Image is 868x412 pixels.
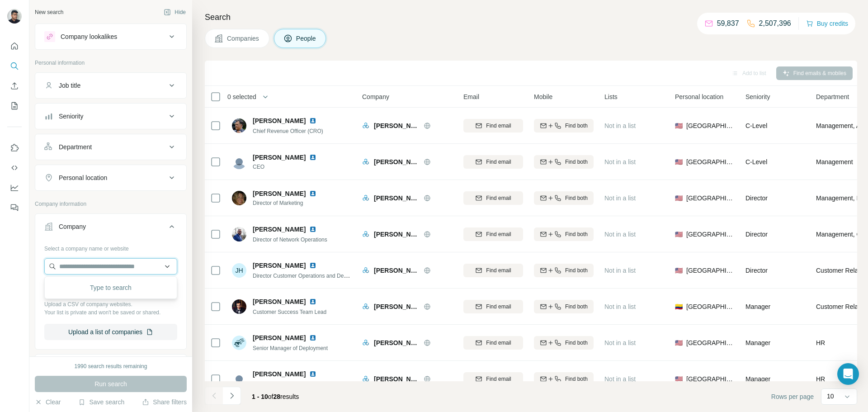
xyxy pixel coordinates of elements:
button: Job title [35,75,186,96]
span: [PERSON_NAME] [253,333,306,342]
span: Find email [486,122,511,130]
img: Logo of Andrena [362,303,369,310]
span: 0 selected [227,92,256,101]
span: 🇺🇸 [675,230,683,239]
div: Type to search [47,279,175,297]
span: Manager [745,303,770,310]
button: Find email [463,155,523,169]
span: 🇺🇸 [675,194,683,203]
button: Hide [157,5,192,19]
span: Department [816,92,849,101]
span: Not in a list [604,194,636,202]
button: Quick start [7,38,22,54]
div: JH [232,263,246,278]
span: Find both [565,266,588,275]
span: People [296,34,317,43]
button: Company lookalikes [35,26,186,47]
span: Seniority [745,92,770,101]
button: Company [35,216,186,241]
button: Dashboard [7,180,22,196]
span: [PERSON_NAME] [253,189,306,198]
button: My lists [7,98,22,114]
button: Find both [534,155,594,169]
button: Navigate to next page [223,387,241,405]
div: 1990 search results remaining [75,362,147,370]
img: Logo of Andrena [362,375,369,383]
div: Select a company name or website [44,241,177,253]
span: Companies [227,34,260,43]
button: Buy credits [806,17,848,30]
p: Your list is private and won't be saved or shared. [44,308,177,317]
p: Personal information [35,59,187,67]
span: Find both [565,339,588,347]
span: Senior Manager of Deployment [253,345,328,351]
button: Save search [78,398,124,407]
span: [PERSON_NAME] [253,298,306,305]
img: Logo of Andrena [362,158,369,166]
span: results [252,393,299,400]
button: Find both [534,191,594,205]
img: Avatar [232,118,246,133]
span: Rows per page [771,392,814,401]
div: Open Intercom Messenger [837,363,859,385]
span: [PERSON_NAME] [253,261,306,270]
button: Find both [534,119,594,133]
span: Find email [486,158,511,166]
p: 2,507,396 [759,18,791,29]
button: Enrich CSV [7,78,22,94]
button: Find both [534,372,594,386]
img: Logo of Andrena [362,194,369,202]
p: Upload a CSV of company websites. [44,300,177,308]
img: Avatar [232,336,246,350]
button: Find both [534,300,594,313]
span: [PERSON_NAME] [374,194,419,203]
div: Company [59,222,86,231]
div: New search [35,8,63,16]
span: 🇺🇸 [675,374,683,384]
button: Find email [463,372,523,386]
button: Find email [463,336,523,350]
div: Department [59,142,92,152]
span: [PERSON_NAME] [374,302,419,311]
span: Email [463,92,479,101]
span: Find email [486,230,511,238]
p: 10 [827,392,834,401]
span: Find both [565,194,588,202]
span: [GEOGRAPHIC_DATA] [686,302,735,311]
span: Not in a list [604,303,636,310]
span: 🇺🇸 [675,157,683,166]
img: Avatar [232,227,246,242]
button: Share filters [142,398,187,407]
button: Find email [463,300,523,313]
span: [PERSON_NAME] [253,225,306,234]
img: Avatar [232,155,246,169]
span: [GEOGRAPHIC_DATA] [686,374,735,384]
img: Logo of Andrena [362,267,369,274]
button: Clear [35,398,61,407]
span: [GEOGRAPHIC_DATA] [686,230,735,239]
span: [GEOGRAPHIC_DATA] [686,194,735,203]
p: 59,837 [717,18,739,29]
span: Find email [486,194,511,202]
button: Find email [463,227,523,241]
span: Find both [565,375,588,383]
span: Manager [745,339,770,346]
span: Not in a list [604,267,636,274]
span: Not in a list [604,158,636,166]
span: 1 - 10 [252,393,268,400]
img: Avatar [232,372,246,386]
button: Feedback [7,199,22,216]
span: Management [816,157,853,166]
button: Use Surfe on LinkedIn [7,140,22,156]
span: Human Resources & Recruiting Manager [253,381,352,388]
img: Avatar [7,9,22,24]
button: Upload a list of companies [44,324,177,340]
span: Not in a list [604,375,636,383]
span: of [268,393,274,400]
span: [PERSON_NAME] [253,153,306,162]
span: [GEOGRAPHIC_DATA] [686,121,735,130]
button: Search [7,58,22,74]
span: HR [816,338,825,347]
div: Job title [59,81,80,90]
img: LinkedIn logo [309,226,316,233]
